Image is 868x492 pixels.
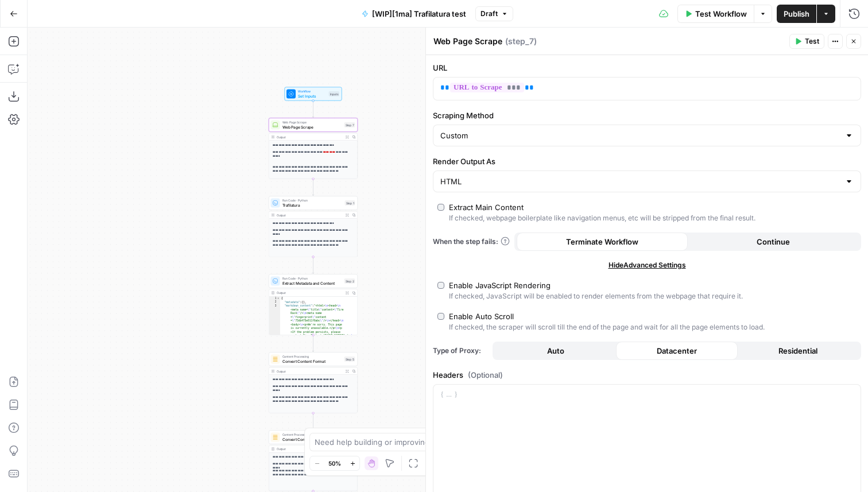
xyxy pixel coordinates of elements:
[480,9,498,19] span: Draft
[677,5,754,23] button: Test Workflow
[355,5,473,23] button: [WIP][1ma] Trafilatura test
[433,156,861,167] label: Render Output As
[282,124,342,130] span: Web Page Scrape
[777,5,816,23] button: Publish
[312,413,314,430] g: Edge from step_5 to step_6
[688,233,859,251] button: Continue
[277,297,280,301] span: Toggle code folding, rows 1 through 4
[547,345,564,357] span: Auto
[277,447,342,451] div: Output
[328,459,341,468] span: 50%
[298,89,327,94] span: Workflow
[784,8,809,20] span: Publish
[449,202,524,213] div: Extract Main Content
[345,200,355,206] div: Step 1
[273,357,278,362] img: o3r9yhbrn24ooq0tey3lueqptmfj
[437,313,444,320] input: Enable Auto ScrollIf checked, the scraper will scroll till the end of the page and wait for all t...
[277,290,342,295] div: Output
[789,34,824,49] button: Test
[329,91,340,96] div: Inputs
[495,342,616,360] button: Auto
[277,134,342,139] div: Output
[312,335,314,352] g: Edge from step_2 to step_5
[449,280,551,291] div: Enable JavaScript Rendering
[269,297,281,301] div: 1
[657,345,697,357] span: Datacenter
[805,36,819,47] span: Test
[282,276,342,281] span: Run Code · Python
[269,304,281,353] div: 3
[437,282,444,289] input: Enable JavaScript RenderingIf checked, JavaScript will be enabled to render elements from the web...
[312,257,314,274] g: Edge from step_1 to step_2
[282,358,342,364] span: Convert Content Format
[273,435,278,440] img: o3r9yhbrn24ooq0tey3lueqptmfj
[440,176,840,187] input: HTML
[282,280,342,286] span: Extract Metadata and Content
[475,6,513,21] button: Draft
[433,110,861,121] label: Scraping Method
[282,436,342,442] span: Convert Content Format
[312,179,314,196] g: Edge from step_7 to step_1
[282,198,343,203] span: Run Code · Python
[344,357,355,362] div: Step 5
[738,342,859,360] button: Residential
[449,291,743,301] div: If checked, JavaScript will be enabled to render elements from the webpage that require it.
[282,354,342,359] span: Content Processing
[269,274,358,335] div: Run Code · PythonExtract Metadata and ContentStep 2Output{ "metadata":{}, "markdown_content":"<ht...
[298,93,327,99] span: Set Inputs
[269,87,358,101] div: WorkflowSet InputsInputs
[433,346,488,356] span: Type of Proxy:
[449,311,514,322] div: Enable Auto Scroll
[282,432,342,437] span: Content Processing
[437,204,444,211] input: Extract Main ContentIf checked, webpage boilerplate like navigation menus, etc will be stripped f...
[757,236,790,247] span: Continue
[433,36,502,47] textarea: Web Page Scrape
[277,212,342,217] div: Output
[695,8,747,20] span: Test Workflow
[778,345,817,357] span: Residential
[505,36,537,47] span: ( step_7 )
[312,101,314,118] g: Edge from start to step_7
[609,260,686,270] span: Hide Advanced Settings
[282,120,342,125] span: Web Page Scrape
[277,369,342,373] div: Output
[566,236,638,247] span: Terminate Workflow
[282,202,343,208] span: Trafilatura
[344,122,355,127] div: Step 7
[433,237,510,247] a: When the step fails:
[372,8,466,20] span: [WIP][1ma] Trafilatura test
[468,369,503,381] span: (Optional)
[440,130,840,141] input: Custom
[344,278,355,284] div: Step 2
[449,213,755,223] div: If checked, webpage boilerplate like navigation menus, etc will be stripped from the final result.
[433,369,861,381] label: Headers
[449,322,765,332] div: If checked, the scraper will scroll till the end of the page and wait for all the page elements t...
[269,300,281,304] div: 2
[433,62,861,73] label: URL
